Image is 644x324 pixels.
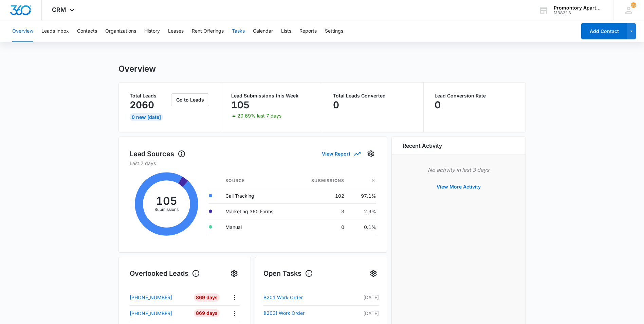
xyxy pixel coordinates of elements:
button: Settings [325,20,343,42]
button: Reports [299,20,317,42]
h1: Lead Sources [130,149,186,159]
button: Calendar [253,20,273,42]
p: 0 [333,100,339,110]
h1: Overview [118,64,156,74]
div: account id [554,11,603,15]
button: Settings [368,268,379,279]
button: Contacts [77,20,97,42]
div: notifications count [631,2,636,8]
button: Rent Offerings [192,20,224,42]
p: Lead Conversion Rate [435,93,515,98]
p: Total Leads Converted [333,93,413,98]
button: View More Activity [430,179,487,195]
td: 97.1% [350,188,376,203]
th: Source [220,174,294,188]
th: % [350,174,376,188]
td: Manual [220,219,294,235]
p: [DATE] [342,310,379,317]
td: 3 [294,203,350,219]
p: 20.69% last 7 days [237,113,281,118]
a: (I203) Work Order [263,309,322,317]
td: Call Tracking [220,188,294,203]
span: 138 [631,2,636,8]
p: 2060 [130,100,154,110]
p: Lead Submissions this Week [231,93,311,98]
th: Submissions [294,174,350,188]
button: Actions [229,292,240,303]
a: B201 Work Order [263,293,322,302]
button: Overview [12,20,33,42]
td: Marketing 360 Forms [220,203,294,219]
button: Organizations [105,20,136,42]
a: [PHONE_NUMBER] [130,294,189,301]
h6: Recent Activity [403,142,442,150]
button: Settings [229,268,240,279]
button: Settings [365,148,376,159]
button: Actions [229,308,240,319]
td: 2.9% [350,203,376,219]
p: [PHONE_NUMBER] [130,310,172,317]
p: No activity in last 3 days [403,166,515,174]
button: Leads Inbox [41,20,69,42]
p: 0 [435,100,441,110]
button: Tasks [232,20,245,42]
a: [PHONE_NUMBER] [130,310,189,317]
p: 105 [231,100,250,110]
button: History [144,20,160,42]
td: 102 [294,188,350,203]
div: 869 Days [194,309,220,317]
button: Leases [168,20,184,42]
td: 0.1% [350,219,376,235]
div: 869 Days [194,293,220,302]
span: CRM [52,6,66,13]
a: Go to Leads [171,97,209,103]
button: Add Contact [581,23,627,39]
button: View Report [322,148,360,160]
h1: Overlooked Leads [130,268,200,278]
p: [PHONE_NUMBER] [130,294,172,301]
td: 0 [294,219,350,235]
div: account name [554,5,603,11]
button: Go to Leads [171,93,209,106]
h1: Open Tasks [263,268,313,278]
p: [DATE] [342,294,379,301]
p: Last 7 days [130,160,376,167]
p: Total Leads [130,93,170,98]
div: 0 New [DATE] [130,113,163,121]
button: Lists [281,20,291,42]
